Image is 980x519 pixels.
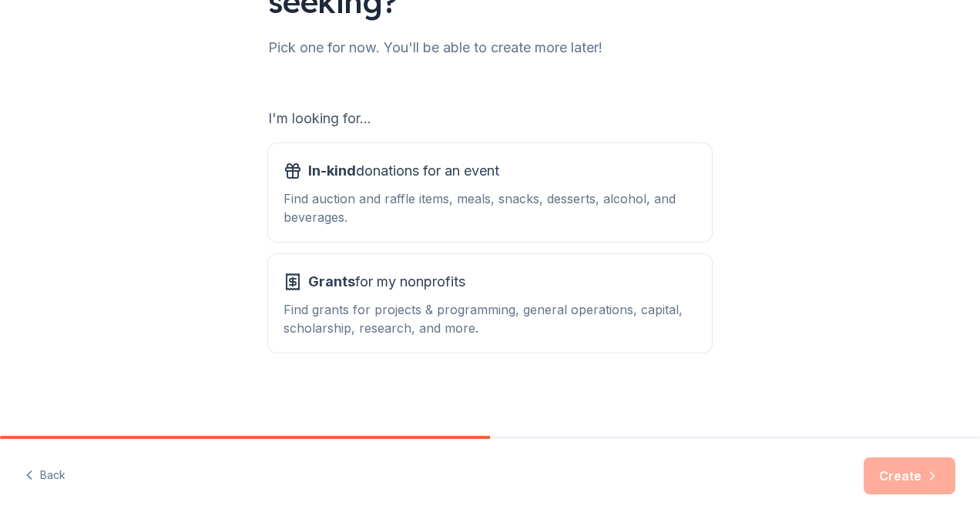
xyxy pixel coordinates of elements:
[268,35,712,60] div: Pick one for now. You'll be able to create more later!
[284,189,696,226] div: Find auction and raffle items, meals, snacks, desserts, alcohol, and beverages.
[308,273,355,290] span: Grants
[268,143,712,242] button: In-kinddonations for an eventFind auction and raffle items, meals, snacks, desserts, alcohol, and...
[25,460,65,492] button: Back
[268,106,712,131] div: I'm looking for...
[308,270,465,294] span: for my nonprofits
[284,300,696,337] div: Find grants for projects & programming, general operations, capital, scholarship, research, and m...
[308,159,499,183] span: donations for an event
[308,162,356,179] span: In-kind
[268,254,712,353] button: Grantsfor my nonprofitsFind grants for projects & programming, general operations, capital, schol...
